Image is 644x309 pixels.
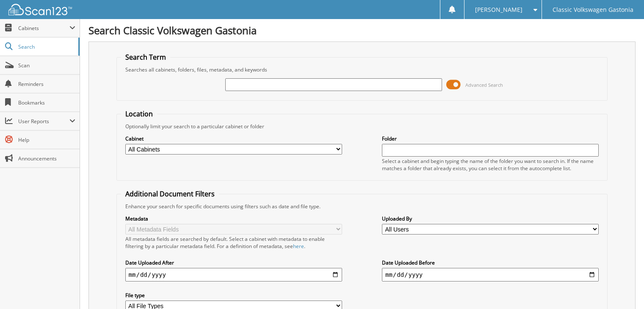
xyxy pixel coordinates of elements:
[121,203,603,210] div: Enhance your search for specific documents using filters such as date and file type.
[125,135,342,142] label: Cabinet
[18,43,74,50] span: Search
[121,66,603,73] div: Searches all cabinets, folders, files, metadata, and keywords
[121,109,157,119] legend: Location
[88,23,636,37] h1: Search Classic Volkswagen Gastonia
[382,215,599,222] label: Uploaded By
[553,7,633,12] span: Classic Volkswagen Gastonia
[8,4,72,15] img: scan123-logo-white.svg
[602,268,644,309] iframe: Chat Widget
[475,7,522,12] span: [PERSON_NAME]
[18,99,75,106] span: Bookmarks
[18,136,75,143] span: Help
[382,135,599,142] label: Folder
[382,268,599,281] input: end
[18,80,75,88] span: Reminders
[121,189,219,199] legend: Additional Document Filters
[465,82,503,88] span: Advanced Search
[18,62,75,69] span: Scan
[121,52,170,62] legend: Search Term
[382,259,599,266] label: Date Uploaded Before
[18,25,69,32] span: Cabinets
[125,268,342,281] input: start
[18,155,75,162] span: Announcements
[125,215,342,222] label: Metadata
[293,243,304,250] a: here
[382,157,599,172] div: Select a cabinet and begin typing the name of the folder you want to search in. If the name match...
[18,118,69,125] span: User Reports
[125,235,342,250] div: All metadata fields are searched by default. Select a cabinet with metadata to enable filtering b...
[125,259,342,266] label: Date Uploaded After
[121,123,603,130] div: Optionally limit your search to a particular cabinet or folder
[125,292,342,299] label: File type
